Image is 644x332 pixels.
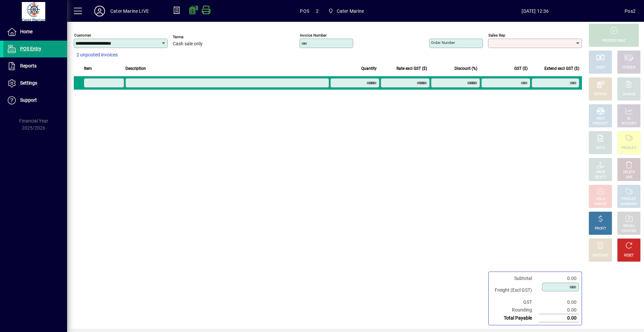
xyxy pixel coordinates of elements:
div: PROCESS SALE [602,38,626,43]
span: POS [300,6,309,16]
span: 2 [316,6,319,16]
a: Settings [3,75,67,92]
div: HOLD [596,197,605,202]
span: Reports [20,63,37,68]
div: Pos2 [625,6,636,16]
span: 2 unposted invoices [76,51,118,58]
div: PRODUCT [621,146,636,151]
button: Profile [89,5,110,17]
div: INVOICE [594,202,606,207]
div: ACCOUNT [621,121,637,126]
td: Total Payable [491,314,539,322]
div: INVOICES [622,229,636,234]
div: CHEQUE [623,65,635,70]
span: [DATE] 12:36 [446,6,625,16]
div: CHARGE [623,92,636,97]
td: 0.00 [539,306,579,314]
a: Reports [3,58,67,75]
td: GST [491,298,539,306]
div: RECALL [623,224,635,229]
span: Rate excl GST ($) [396,65,427,72]
td: Subtotal [491,275,539,282]
div: PRICE [596,170,605,175]
div: PROFIT [595,226,606,231]
div: NOTE [596,146,605,151]
div: SUMMARY [621,202,637,207]
a: Support [3,92,67,109]
span: Extend excl GST ($) [544,65,579,72]
div: DELETE [623,170,635,175]
span: Support [20,97,37,103]
span: Item [84,65,92,72]
div: EFTPOS [594,92,607,97]
td: 0.00 [539,314,579,322]
div: PRODUCT [621,197,636,202]
span: Description [125,65,146,72]
span: Settings [20,80,37,86]
div: PRODUCT [593,121,608,126]
mat-label: Customer [74,33,91,38]
span: Cater Marine [337,6,364,16]
mat-label: Invoice number [300,33,327,38]
button: 2 unposted invoices [74,49,120,61]
td: 0.00 [539,275,579,282]
div: GL [627,116,631,121]
span: Quantity [361,65,377,72]
mat-label: Order number [431,40,455,45]
td: Freight (Excl GST) [491,282,539,298]
div: MISC [596,116,604,121]
div: SELECT [595,175,606,180]
span: POS Entry [20,46,41,51]
span: Cash sale only [173,41,203,47]
div: Cater Marine LIVE [110,6,149,16]
td: 0.00 [539,298,579,306]
td: Rounding [491,306,539,314]
span: Discount (%) [454,65,477,72]
div: LINE [626,175,632,180]
div: RESET [624,253,634,258]
div: CASH [596,65,605,70]
mat-label: Sales rep [488,33,505,38]
a: Home [3,23,67,40]
span: Home [20,29,33,34]
span: Terms [173,35,213,39]
span: Cater Marine [325,5,367,17]
div: DISCOUNT [592,253,608,258]
span: GST ($) [514,65,528,72]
